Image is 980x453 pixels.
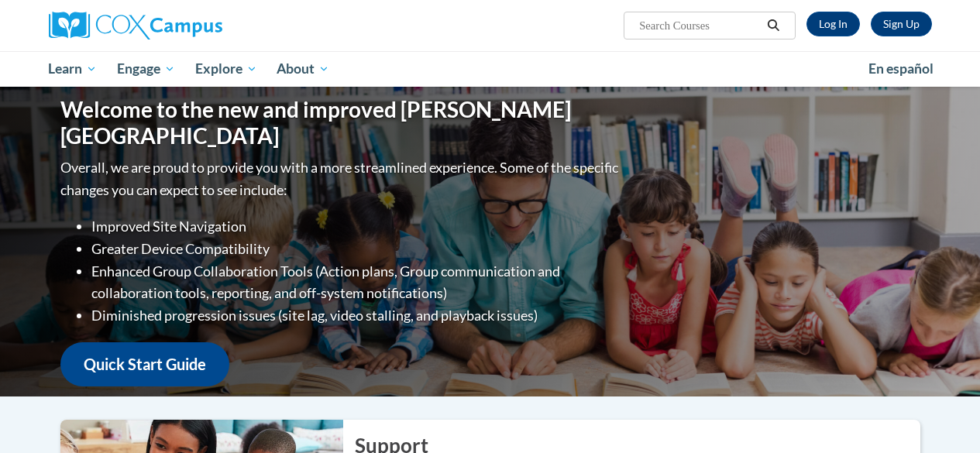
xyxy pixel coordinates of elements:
[91,238,622,260] li: Greater Device Compatibility
[60,97,622,149] h1: Welcome to the new and improved [PERSON_NAME][GEOGRAPHIC_DATA]
[871,12,932,36] a: Register
[37,51,944,87] div: Main menu
[91,260,622,305] li: Enhanced Group Collaboration Tools (Action plans, Group communication and collaboration tools, re...
[49,12,328,39] a: Cox Campus
[117,60,175,78] span: Engage
[49,12,222,39] img: Cox Campus
[39,51,108,87] a: Learn
[762,16,785,35] button: Search
[868,60,934,77] span: En español
[277,60,329,78] span: About
[60,156,622,201] p: Overall, we are proud to provide you with a more streamlined experience. Some of the specific cha...
[91,304,622,327] li: Diminished progression issues (site lag, video stalling, and playback issues)
[266,51,339,87] a: About
[48,60,97,78] span: Learn
[185,51,267,87] a: Explore
[60,342,229,386] a: Quick Start Guide
[806,12,860,36] a: Log In
[107,51,185,87] a: Engage
[91,215,622,238] li: Improved Site Navigation
[638,16,762,35] input: Search Courses
[858,53,944,85] a: En español
[195,60,257,78] span: Explore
